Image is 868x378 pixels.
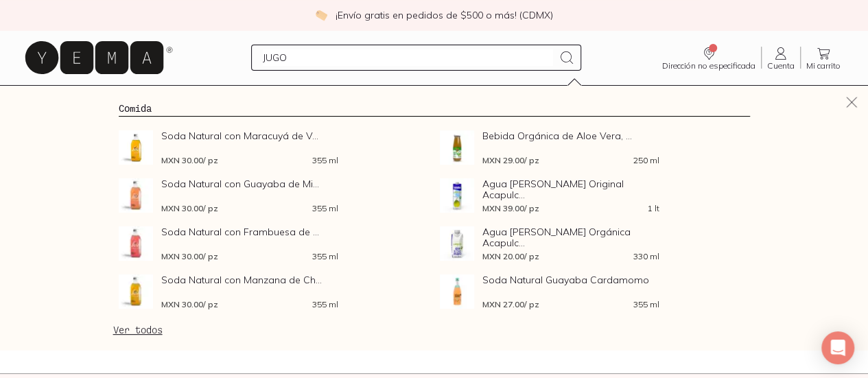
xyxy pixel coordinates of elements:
[801,45,846,70] a: Mi carrito
[662,62,755,70] span: Dirección no especificada
[315,9,327,21] img: check
[336,8,553,22] p: ¡Envío gratis en pedidos de $500 o más! (CDMX)
[161,226,338,237] span: Soda Natural con Frambuesa de ...
[119,274,153,309] img: Soda Natural con Manzana de Chihuahua
[161,130,338,141] span: Soda Natural con Maracuyá de V...
[161,274,338,285] span: Soda Natural con Manzana de Ch...
[162,85,257,113] a: Sucursales 📍
[119,226,153,261] img: Soda Natural con Frambuesa de Jalisco
[482,178,659,200] span: Agua [PERSON_NAME] Original Acapulc...
[312,204,338,213] span: 355 ml
[482,204,539,213] span: MXN 39.00 / pz
[284,85,413,113] a: Los Imperdibles ⚡️
[482,252,539,261] span: MXN 20.00 / pz
[762,45,800,70] a: Cuenta
[119,274,429,309] a: Soda Natural con Manzana de ChihuahuaSoda Natural con Manzana de Ch...MXN 30.00/ pz355 ml
[263,49,552,66] input: Busca los mejores productos
[161,252,218,261] span: MXN 30.00 / pz
[113,324,163,336] a: Ver todos
[312,252,338,261] span: 355 ml
[482,130,659,141] span: Bebida Orgánica de Aloe Vera, ...
[633,300,659,309] span: 355 ml
[441,85,549,113] a: Los estrenos ✨
[119,130,429,165] a: Soda Natural con Maracuyá de VeracruzSoda Natural con Maracuyá de V...MXN 30.00/ pz355 ml
[161,156,218,165] span: MXN 30.00 / pz
[482,300,539,309] span: MXN 27.00 / pz
[657,45,761,70] a: Dirección no especificada
[119,102,152,114] a: Comida
[821,331,854,364] div: Open Intercom Messenger
[440,274,474,309] img: Soda Natural Guayaba Cardamomo
[633,156,659,165] span: 250 ml
[806,62,841,70] span: Mi carrito
[161,204,218,213] span: MXN 30.00 / pz
[440,274,750,309] a: Soda Natural Guayaba CardamomoSoda Natural Guayaba CardamomoMXN 27.00/ pz355 ml
[161,178,338,189] span: Soda Natural con Guayaba de Mi...
[119,178,153,213] img: Soda Natural con Guayaba de Michoacán
[440,178,474,213] img: Agua de Coco Original Acapulcoco
[633,252,659,261] span: 330 ml
[30,85,118,113] a: pasillo-todos-link
[119,130,153,165] img: Soda Natural con Maracuyá de Veracruz
[440,226,474,261] img: Agua de Coco Orgánica Acapulcoco
[161,300,218,309] span: MXN 30.00 / pz
[767,62,795,70] span: Cuenta
[440,130,474,165] img: Bebida Orgánica de Aloe Vera, Limón y Jengibre
[119,178,429,213] a: Soda Natural con Guayaba de MichoacánSoda Natural con Guayaba de Mi...MXN 30.00/ pz355 ml
[440,130,750,165] a: Bebida Orgánica de Aloe Vera, Limón y JengibreBebida Orgánica de Aloe Vera, ...MXN 29.00/ pz250 ml
[440,178,750,213] a: Agua de Coco Original AcapulcocoAgua [PERSON_NAME] Original Acapulc...MXN 39.00/ pz1 lt
[648,204,659,213] span: 1 lt
[440,226,750,261] a: Agua de Coco Orgánica AcapulcocoAgua [PERSON_NAME] Orgánica Acapulc...MXN 20.00/ pz330 ml
[482,156,539,165] span: MXN 29.00 / pz
[119,226,429,261] a: Soda Natural con Frambuesa de JaliscoSoda Natural con Frambuesa de ...MXN 30.00/ pz355 ml
[482,226,659,248] span: Agua [PERSON_NAME] Orgánica Acapulc...
[312,156,338,165] span: 355 ml
[312,300,338,309] span: 355 ml
[482,274,659,285] span: Soda Natural Guayaba Cardamomo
